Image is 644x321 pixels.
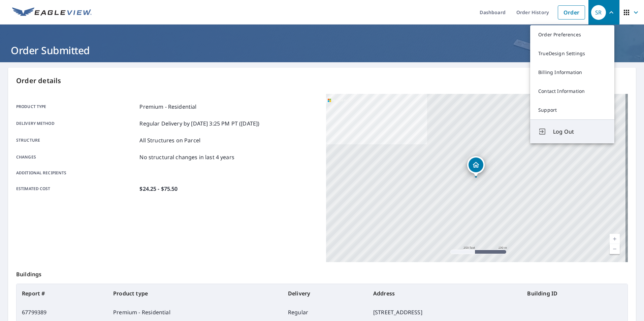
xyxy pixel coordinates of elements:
[467,156,485,177] div: Dropped pin, building 1, Residential property, 411 NW 102nd Ter Pembroke Pines, FL 33026
[16,119,137,128] p: Delivery method
[16,76,628,86] p: Order details
[558,5,585,20] a: Order
[139,119,259,128] p: Regular Delivery by [DATE] 3:25 PM PT ([DATE])
[16,153,137,161] p: Changes
[16,103,137,111] p: Product type
[530,25,614,44] a: Order Preferences
[591,5,606,20] div: SR
[522,284,627,303] th: Building ID
[16,185,137,193] p: Estimated cost
[139,103,196,111] p: Premium - Residential
[610,244,620,254] a: Current Level 17, Zoom Out
[553,128,606,136] span: Log Out
[530,82,614,101] a: Contact Information
[610,234,620,244] a: Current Level 17, Zoom In
[108,284,283,303] th: Product type
[139,153,234,161] p: No structural changes in last 4 years
[16,136,137,144] p: Structure
[16,262,628,284] p: Buildings
[530,101,614,119] a: Support
[139,136,200,144] p: All Structures on Parcel
[16,170,137,176] p: Additional recipients
[8,43,636,57] h1: Order Submitted
[530,44,614,63] a: TrueDesign Settings
[530,119,614,143] button: Log Out
[283,284,368,303] th: Delivery
[530,63,614,82] a: Billing Information
[368,284,522,303] th: Address
[139,185,178,193] p: $24.25 - $75.50
[12,7,92,17] img: EV Logo
[17,284,108,303] th: Report #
